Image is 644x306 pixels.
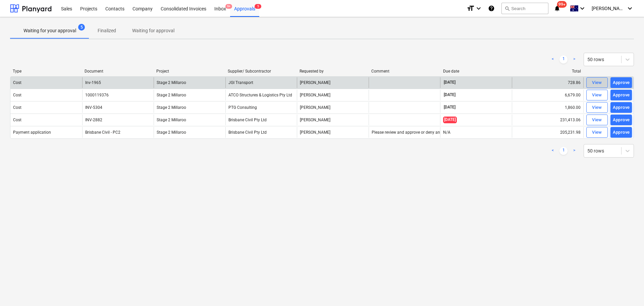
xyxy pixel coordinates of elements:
[613,79,630,87] div: Approve
[157,105,186,110] span: Stage 2 Millaroo
[85,69,151,74] div: Document
[488,4,495,12] i: Knowledge base
[592,129,602,136] div: View
[549,55,557,63] a: Previous page
[592,116,602,124] div: View
[297,77,369,88] div: [PERSON_NAME]
[586,115,608,125] button: View
[559,147,568,155] a: Page 1 is your current page
[592,104,602,112] div: View
[586,102,608,113] button: View
[586,127,608,138] button: View
[78,24,85,31] span: 5
[255,4,261,9] span: 5
[157,118,186,122] span: Stage 2 Millaroo
[557,1,567,8] span: 99+
[156,69,223,74] div: Project
[443,69,509,74] div: Due date
[225,90,297,100] div: ATCO Structures & Logistics Pty Ltd
[225,4,232,9] span: 9+
[13,118,21,122] div: Cost
[443,117,457,123] span: [DATE]
[549,147,557,155] a: Previous page
[578,4,586,12] i: keyboard_arrow_down
[132,27,174,34] p: Waiting for approval
[225,77,297,88] div: JGI Transport
[586,77,608,88] button: View
[157,80,186,85] span: Stage 2 Millaroo
[613,116,630,124] div: Approve
[613,104,630,112] div: Approve
[85,105,102,110] div: INV-5304
[610,90,632,100] button: Approve
[13,105,21,110] div: Cost
[559,55,568,63] a: Page 1 is your current page
[586,90,608,100] button: View
[443,104,456,110] span: [DATE]
[13,80,21,85] div: Cost
[613,91,630,99] div: Approve
[512,90,584,100] div: 6,679.00
[297,90,369,100] div: [PERSON_NAME]
[512,127,584,138] div: 205,231.98
[570,55,578,63] a: Next page
[85,130,120,135] div: Brisbane Civil - PC2
[512,77,584,88] div: 728.86
[371,69,438,74] div: Comment
[512,102,584,113] div: 1,860.00
[467,4,475,12] i: format_size
[501,3,548,14] button: Search
[443,130,450,135] div: N/A
[372,130,449,135] div: Please review and approve or deny and RFI
[504,6,510,11] span: search
[515,69,581,74] div: Total
[512,115,584,125] div: 231,413.06
[225,115,297,125] div: Brisbane Civil Pty Ltd
[626,4,634,12] i: keyboard_arrow_down
[297,102,369,113] div: [PERSON_NAME]
[570,147,578,155] a: Next page
[610,102,632,113] button: Approve
[23,27,76,34] p: Waiting for your approval
[225,102,297,113] div: PTG Consulting
[610,127,632,138] button: Approve
[613,129,630,136] div: Approve
[297,127,369,138] div: [PERSON_NAME]
[13,130,51,135] div: Payment application
[297,115,369,125] div: [PERSON_NAME]
[592,79,602,87] div: View
[13,69,79,74] div: Type
[610,115,632,125] button: Approve
[157,93,186,97] span: Stage 2 Millaroo
[443,92,456,98] span: [DATE]
[300,69,366,74] div: Requested by
[85,93,109,97] div: 1000119376
[610,77,632,88] button: Approve
[443,80,456,85] span: [DATE]
[592,6,625,11] span: [PERSON_NAME]
[157,130,186,135] span: Stage 2 Millaroo
[13,93,21,97] div: Cost
[592,91,602,99] div: View
[228,69,294,74] div: Supplier/ Subcontractor
[610,274,644,306] iframe: Chat Widget
[85,80,101,85] div: Inv-1965
[98,27,116,34] p: Finalized
[475,4,483,12] i: keyboard_arrow_down
[225,127,297,138] div: Brisbane Civil Pty Ltd
[554,4,560,12] i: notifications
[85,118,102,122] div: INV-2882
